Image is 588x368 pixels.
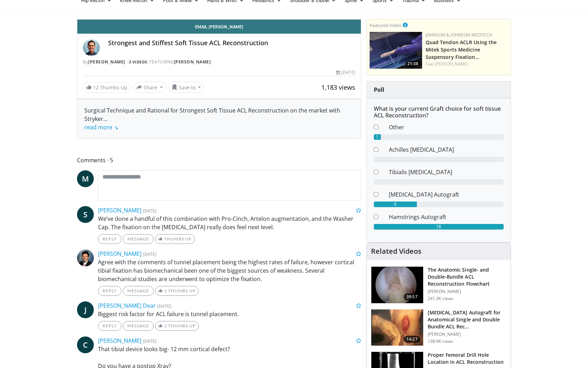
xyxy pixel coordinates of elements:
[374,86,384,94] strong: Poll
[143,251,156,257] small: [DATE]
[384,123,509,131] dd: Other
[157,303,171,309] small: [DATE]
[428,309,506,330] h3: [MEDICAL_DATA] Autograft for Anatomical Single and Double Bundle ACL Rec…
[98,337,141,345] a: [PERSON_NAME]
[169,82,204,93] button: Save to
[98,310,361,318] p: Biggest risk factor for ACL failure is tunnel placement.
[336,69,355,76] div: [DATE]
[374,134,381,140] div: 1
[98,302,156,309] a: [PERSON_NAME] Dear
[133,82,166,93] button: Share
[123,286,154,296] a: Message
[371,309,423,346] img: 281064_0003_1.png.150x105_q85_crop-smart_upscale.jpg
[83,39,100,56] img: Avatar
[88,59,125,65] a: [PERSON_NAME]
[404,293,420,300] span: 39:57
[126,59,149,65] a: 3 Videos
[426,32,492,38] a: Johnson & Johnson MedTech
[374,224,504,230] div: 18
[98,214,361,231] p: We’ve done a handful of this combination with Pro-Cinch, Artelon augmentation, and the Washer Cap...
[77,301,94,318] a: J
[108,39,355,47] h4: Strongest and Stiffest Soft Tissue ACL Reconstruction
[98,234,121,244] a: Reply
[174,59,211,65] a: [PERSON_NAME]
[428,352,506,366] h3: Proper Femoral Drill Hole Location in ACL Reconstruction
[84,106,354,131] div: Surgical Technique and Rational for Strongest Soft Tissue ACL Reconstruction on the market with S...
[123,234,154,244] a: Message
[371,247,421,255] h4: Related Videos
[426,61,508,67] div: Feat.
[98,258,361,283] p: Agree with the comments of tunnel placement being the highest rates of failure, however cortical ...
[428,266,506,287] h3: The Anatomic Single- and Double-Bundle ACL Reconstruction Flowchart
[98,321,121,331] a: Reply
[370,32,422,69] a: 21:38
[404,336,420,343] span: 14:27
[374,202,417,207] div: 6
[93,84,99,91] span: 12
[77,206,94,223] a: S
[426,39,497,60] a: Quad Tendon ACLR Using the Mitek Sports Medicine Suspensory Fixation…
[164,288,167,293] span: 1
[98,206,141,214] a: [PERSON_NAME]
[77,170,94,187] a: M
[123,321,154,331] a: Message
[155,234,195,244] a: Thumbs Up
[371,309,506,346] a: 14:27 [MEDICAL_DATA] Autograft for Anatomical Single and Double Bundle ACL Rec… [PERSON_NAME] 138...
[155,321,199,331] a: 2 Thumbs Up
[321,83,355,91] span: 1,183 views
[428,289,506,294] p: [PERSON_NAME]
[428,296,453,301] p: 241.3K views
[98,250,141,258] a: [PERSON_NAME]
[77,336,94,353] a: C
[164,323,167,328] span: 2
[77,20,361,34] a: Email [PERSON_NAME]
[374,105,504,119] h6: What is your current Graft choice for soft tissue ACL Reconstruction?
[435,61,468,67] a: [PERSON_NAME]
[83,59,355,65] div: By FEATURING
[77,19,361,20] video-js: Video Player
[77,156,361,165] span: Comments 5
[143,207,156,214] small: [DATE]
[370,32,422,69] img: b78fd9da-dc16-4fd1-a89d-538d899827f1.150x105_q85_crop-smart_upscale.jpg
[83,82,131,93] a: 12 Thumbs Up
[84,123,118,131] a: read more ↘
[143,338,156,344] small: [DATE]
[155,286,199,296] a: 1 Thumbs Up
[384,168,509,176] dd: Tibialis [MEDICAL_DATA]
[428,339,453,344] p: 138.9K views
[384,190,509,199] dd: [MEDICAL_DATA] Autograft
[428,332,506,337] p: [PERSON_NAME]
[384,145,509,154] dd: Achilles [MEDICAL_DATA]
[371,267,423,303] img: Fu_0_3.png.150x105_q85_crop-smart_upscale.jpg
[370,22,401,28] small: Featured Video
[405,61,420,67] span: 21:38
[98,286,121,296] a: Reply
[384,213,509,221] dd: Hamstrings Autograft
[371,266,506,304] a: 39:57 The Anatomic Single- and Double-Bundle ACL Reconstruction Flowchart [PERSON_NAME] 241.3K views
[77,250,94,266] img: Avatar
